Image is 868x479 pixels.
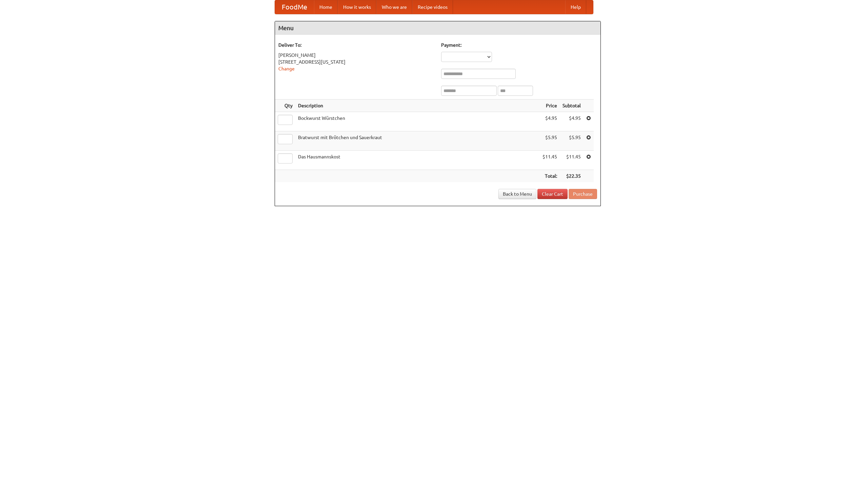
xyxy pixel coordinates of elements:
[338,0,376,14] a: How it works
[278,42,434,48] h5: Deliver To:
[275,0,314,14] a: FoodMe
[295,131,540,151] td: Bratwurst mit Brötchen und Sauerkraut
[540,131,560,151] td: $5.95
[295,151,540,170] td: Das Hausmannskost
[569,189,597,199] button: Purchase
[537,189,568,199] a: Clear Cart
[560,170,584,182] th: $22.35
[278,52,434,59] div: [PERSON_NAME]
[412,0,453,14] a: Recipe videos
[540,112,560,131] td: $4.95
[278,66,295,71] a: Change
[295,100,540,112] th: Description
[565,0,586,14] a: Help
[560,112,584,131] td: $4.95
[314,0,338,14] a: Home
[540,151,560,170] td: $11.45
[560,100,584,112] th: Subtotal
[441,42,597,48] h5: Payment:
[376,0,412,14] a: Who we are
[540,100,560,112] th: Price
[498,189,536,199] a: Back to Menu
[275,21,600,35] h4: Menu
[560,151,584,170] td: $11.45
[278,59,434,65] div: [STREET_ADDRESS][US_STATE]
[295,112,540,131] td: Bockwurst Würstchen
[560,131,584,151] td: $5.95
[275,100,295,112] th: Qty
[540,170,560,182] th: Total:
